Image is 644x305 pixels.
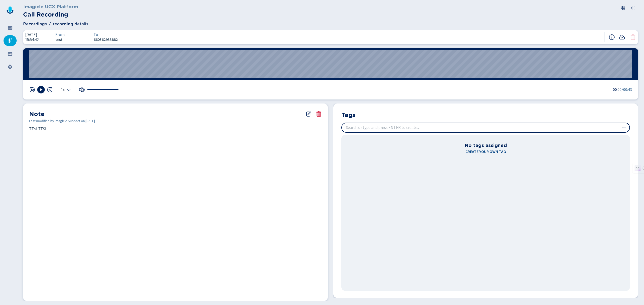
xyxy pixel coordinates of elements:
button: Recording information [609,34,615,40]
button: Mute [79,87,85,93]
span: 1x [61,88,65,92]
svg: chevron-down [67,88,71,92]
svg: jump-back [29,87,35,93]
svg: box-arrow-left [630,6,635,11]
span: Last modified by Imagicle Support on [DATE] [29,119,322,124]
span: test [55,37,82,42]
button: skip 10 sec rev [Hotkey: arrow-left] [29,87,35,93]
svg: groups-filled [8,51,13,56]
div: Recordings [4,35,17,46]
span: /00:43 [622,87,632,93]
svg: trash-fill [630,34,636,40]
button: Your role doesn't allow you to delete this conversation [630,34,636,40]
svg: play [39,88,43,92]
div: Settings [4,61,17,72]
button: Recording download [619,34,625,40]
svg: jump-forward [47,87,53,93]
h2: Tags [341,111,355,119]
div: Select the playback speed [61,88,71,92]
button: Play [Hotkey: spacebar] [37,86,45,93]
span: 15:54:42 [25,37,39,42]
h2: Note [29,110,45,119]
svg: edit [306,111,312,117]
button: skip 10 sec fwd [Hotkey: arrow-right] [47,87,53,93]
div: Groups [4,48,17,59]
span: TEst TESt [29,126,322,132]
h3: Imagicle UCX Platform [23,3,78,10]
h3: No tags assigned [465,142,507,149]
span: To [94,32,98,37]
input: Search or type and press ENTER to create... [342,123,629,132]
svg: cloud-arrow-down-fill [619,34,625,40]
span: recording details [53,21,88,27]
svg: plus [622,126,626,130]
span: From [55,32,65,37]
svg: mic-fill [8,38,13,43]
svg: dashboard-filled [8,25,13,30]
svg: info-circle [609,34,615,40]
span: 00:00 [613,87,622,93]
h2: Call Recording [23,10,78,19]
span: [DATE] [25,32,39,37]
svg: volume-up-fill [79,87,85,93]
span: 660562933882 [94,37,120,42]
svg: trash-fill [316,111,322,117]
span: Recordings [23,21,47,27]
div: Dashboard [4,22,17,33]
span: Create your own tag [465,149,506,155]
